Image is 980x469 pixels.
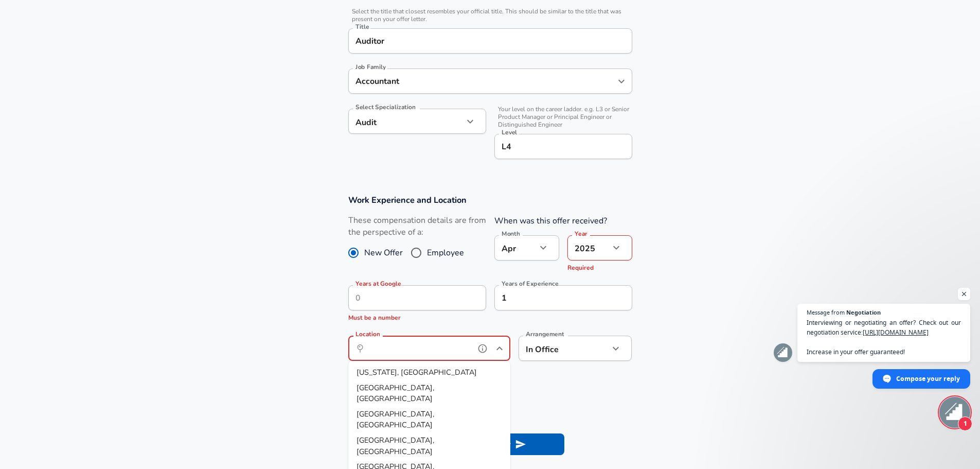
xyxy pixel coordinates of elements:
[492,341,507,356] button: Close
[939,397,970,428] div: Open chat
[494,106,632,129] span: Your level on the career ladder. e.g. L3 or Senior Product Manager or Principal Engineer or Disti...
[494,285,610,310] input: 7
[353,33,628,49] input: Software Engineer
[364,247,403,259] span: New Offer
[355,24,369,30] label: Title
[502,281,558,287] label: Years of Experience
[896,370,960,388] span: Compose your reply
[357,383,434,404] span: [GEOGRAPHIC_DATA], [GEOGRAPHIC_DATA]
[348,109,464,134] div: Audit
[357,435,434,457] span: [GEOGRAPHIC_DATA], [GEOGRAPHIC_DATA]
[526,331,564,337] label: Arrangement
[494,235,537,260] div: Apr
[567,235,610,260] div: 2025
[355,281,401,287] label: Years at Google
[519,336,594,361] div: In Office
[567,264,594,272] span: Required
[348,215,486,238] label: These compensation details are from the perspective of a:
[427,247,464,259] span: Employee
[494,215,607,227] label: When was this offer received?
[355,331,380,337] label: Location
[475,341,490,356] button: help
[846,309,881,315] span: Negotiation
[807,309,845,315] span: Message from
[575,231,587,237] label: Year
[355,104,415,110] label: Select Specialization
[353,73,612,89] input: Software Engineer
[357,409,434,430] span: [GEOGRAPHIC_DATA], [GEOGRAPHIC_DATA]
[502,231,520,237] label: Month
[614,74,629,89] button: Open
[355,64,386,70] label: Job Family
[502,129,517,135] label: Level
[348,194,632,206] h3: Work Experience and Location
[348,314,401,322] span: Must be a number
[958,416,972,431] span: 1
[348,285,464,310] input: 0
[348,8,632,23] span: Select the title that closest resembles your official title. This should be similar to the title ...
[807,318,961,357] span: Interviewing or negotiating an offer? Check out our negotiation service: Increase in your offer g...
[499,138,628,154] input: L3
[357,367,477,377] span: [US_STATE], [GEOGRAPHIC_DATA]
